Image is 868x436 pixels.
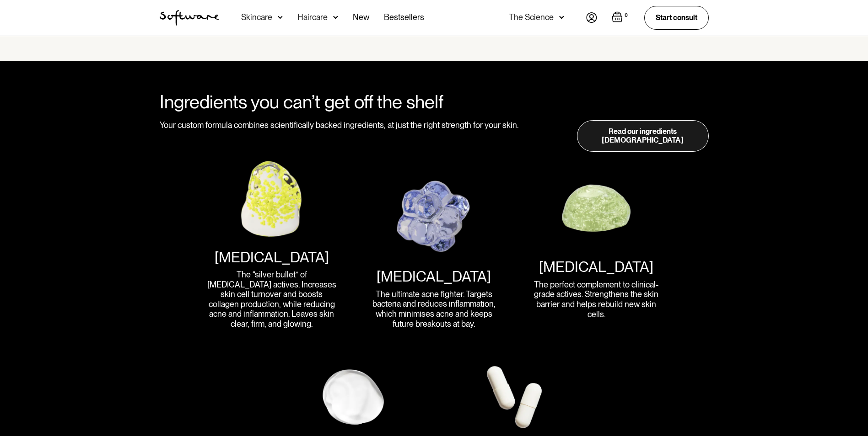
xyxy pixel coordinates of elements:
div: Your custom formula combines scientifically backed ingredients, at just the right strength for yo... [160,120,523,152]
a: home [160,10,219,26]
div: Haircare [297,13,328,22]
div: The perfect complement to clinical-grade actives. Strengthens the skin barrier and helps rebuild ... [530,280,662,319]
div: [MEDICAL_DATA] [215,249,329,266]
div: Ingredients you can’t get off the shelf [160,91,523,113]
a: Open empty cart [612,11,630,24]
div: [MEDICAL_DATA] [539,258,653,276]
img: Software Logo [160,10,219,26]
a: Start consult [644,6,709,29]
div: The Science [509,13,554,22]
img: arrow down [559,13,564,22]
div: [MEDICAL_DATA] [377,268,491,285]
div: The “silver bullet” of [MEDICAL_DATA] actives. Increases skin cell turnover and boosts collagen p... [206,270,338,329]
div: Skincare [241,13,272,22]
img: arrow down [278,13,283,22]
a: Read our ingredients [DEMOGRAPHIC_DATA] [577,120,709,152]
div: 0 [623,11,630,20]
div: The ultimate acne fighter. Targets bacteria and reduces inflammation, which minimises acne and ke... [368,289,500,329]
img: arrow down [333,13,338,22]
